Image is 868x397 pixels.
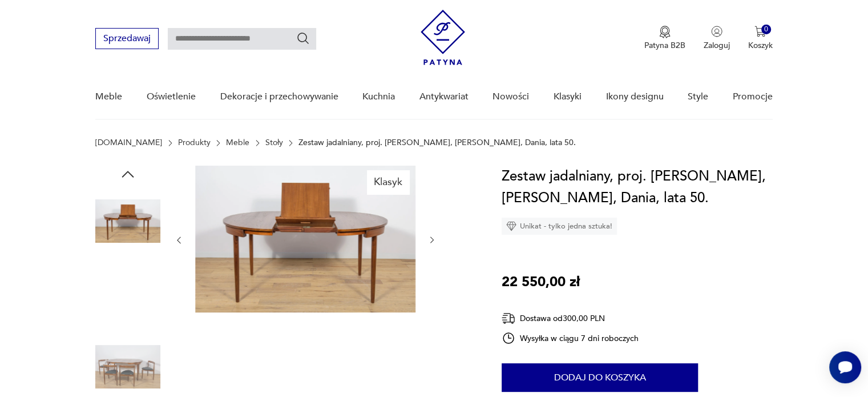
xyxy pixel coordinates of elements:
[704,26,730,51] button: Zaloguj
[688,75,708,119] a: Style
[502,311,515,326] img: Ikona dostawy
[95,262,160,327] img: Zdjęcie produktu Zestaw jadalniany, proj. H. Olsen, Frem Røjle, Dania, lata 50.
[659,26,671,38] img: Ikona medalu
[748,26,773,51] button: 0Koszyk
[95,189,160,254] img: Zdjęcie produktu Zestaw jadalniany, proj. H. Olsen, Frem Røjle, Dania, lata 50.
[147,75,196,119] a: Oświetlenie
[829,351,861,383] iframe: Smartsupp widget button
[644,26,685,51] a: Ikona medaluPatyna B2B
[554,75,582,119] a: Klasyki
[195,166,415,312] img: Zdjęcie produktu Zestaw jadalniany, proj. H. Olsen, Frem Røjle, Dania, lata 50.
[502,218,617,235] div: Unikat - tylko jedna sztuka!
[506,221,516,231] img: Ikona diamentu
[178,138,211,147] a: Produkty
[748,40,773,51] p: Koszyk
[421,10,465,65] img: Patyna - sklep z meblami i dekoracjami vintage
[265,138,283,147] a: Stoły
[419,75,469,119] a: Antykwariat
[644,26,685,51] button: Patyna B2B
[298,138,576,147] p: Zestaw jadalniany, proj. [PERSON_NAME], [PERSON_NAME], Dania, lata 50.
[362,75,395,119] a: Kuchnia
[95,28,159,49] button: Sprzedawaj
[761,25,771,34] div: 0
[711,26,722,37] img: Ikonka użytkownika
[226,138,249,147] a: Meble
[733,75,773,119] a: Promocje
[296,31,310,45] button: Szukaj
[502,363,698,392] button: Dodaj do koszyka
[492,75,529,119] a: Nowości
[502,166,773,209] h1: Zestaw jadalniany, proj. [PERSON_NAME], [PERSON_NAME], Dania, lata 50.
[502,331,639,345] div: Wysyłka w ciągu 7 dni roboczych
[754,26,766,37] img: Ikona koszyka
[502,271,580,293] p: 22 550,00 zł
[95,75,122,119] a: Meble
[644,40,685,51] p: Patyna B2B
[220,75,338,119] a: Dekoracje i przechowywanie
[502,311,639,326] div: Dostawa od 300,00 PLN
[95,138,162,147] a: [DOMAIN_NAME]
[605,75,663,119] a: Ikony designu
[367,170,409,194] div: Klasyk
[95,35,159,43] a: Sprzedawaj
[704,40,730,51] p: Zaloguj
